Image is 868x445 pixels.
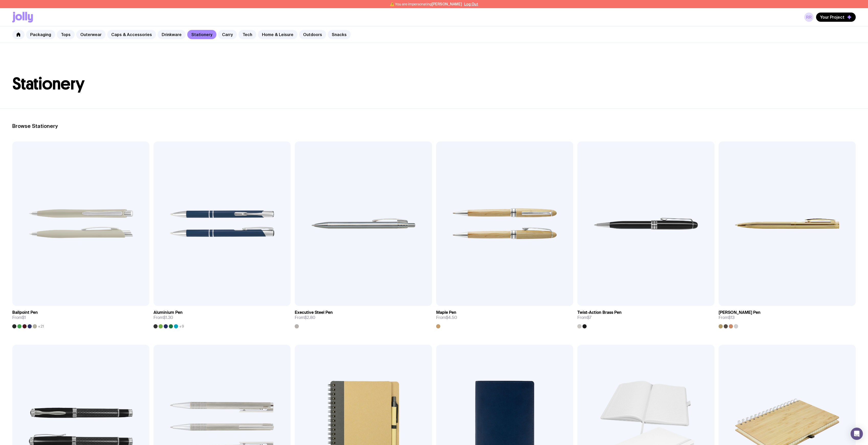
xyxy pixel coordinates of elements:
[153,310,183,315] h3: Aluminium Pen
[12,76,856,92] h1: Stationery
[464,2,478,6] button: Log Out
[304,315,315,320] span: $2.80
[804,13,814,22] a: RR
[163,315,173,320] span: $1.30
[179,324,184,328] span: +9
[187,30,216,39] a: Stationery
[295,315,315,320] span: From
[851,428,863,440] div: Open Intercom Messenger
[12,315,26,320] span: From
[153,315,173,320] span: From
[446,315,457,320] span: $4.50
[728,315,734,320] span: $13
[328,30,351,39] a: Snacks
[158,30,186,39] a: Drinkware
[719,310,761,315] h3: [PERSON_NAME] Pen
[436,306,573,328] a: Maple PenFrom$4.50
[295,306,432,328] a: Executive Steel PenFrom$2.80
[719,315,734,320] span: From
[76,30,106,39] a: Outerwear
[153,306,291,328] a: Aluminium PenFrom$1.30+9
[719,306,856,328] a: [PERSON_NAME] PenFrom$13
[107,30,156,39] a: Caps & Accessories
[258,30,298,39] a: Home & Leisure
[816,13,856,22] button: Your Project
[577,310,622,315] h3: Twist-Action Brass Pen
[12,310,38,315] h3: Ballpoint Pen
[299,30,326,39] a: Outdoors
[390,2,462,6] span: ⚠️ You are impersonating
[577,315,591,320] span: From
[436,315,457,320] span: From
[38,324,44,328] span: +21
[12,123,856,129] h2: Browse Stationery
[238,30,256,39] a: Tech
[587,315,591,320] span: $7
[12,306,149,328] a: Ballpoint PenFrom$1+21
[577,306,715,328] a: Twist-Action Brass PenFrom$7
[218,30,237,39] a: Carry
[820,15,844,20] span: Your Project
[432,2,462,6] span: [PERSON_NAME]
[295,310,333,315] h3: Executive Steel Pen
[57,30,75,39] a: Tops
[436,310,456,315] h3: Maple Pen
[22,315,26,320] span: $1
[26,30,55,39] a: Packaging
